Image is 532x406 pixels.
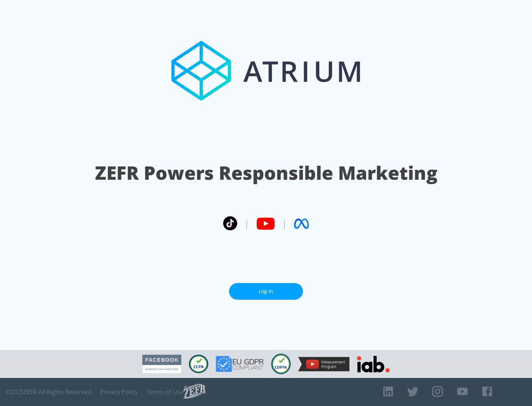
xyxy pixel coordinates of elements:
img: COPPA Compliant [271,354,291,374]
h1: ZEFR Powers Responsible Marketing [95,160,437,186]
img: CCPA Compliant [189,355,208,373]
img: Facebook Marketing Partner [142,355,181,374]
img: GDPR Compliant [216,356,264,372]
img: YouTube Measurement Program [298,357,349,371]
img: IAB [357,356,390,372]
span: © 2025 ZEFR All Rights Reserved [6,388,91,396]
a: Terms of Use [147,388,184,396]
a: Log In [229,283,303,300]
span: | [245,218,249,229]
a: Privacy Policy [100,388,138,396]
span: | [282,218,287,229]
